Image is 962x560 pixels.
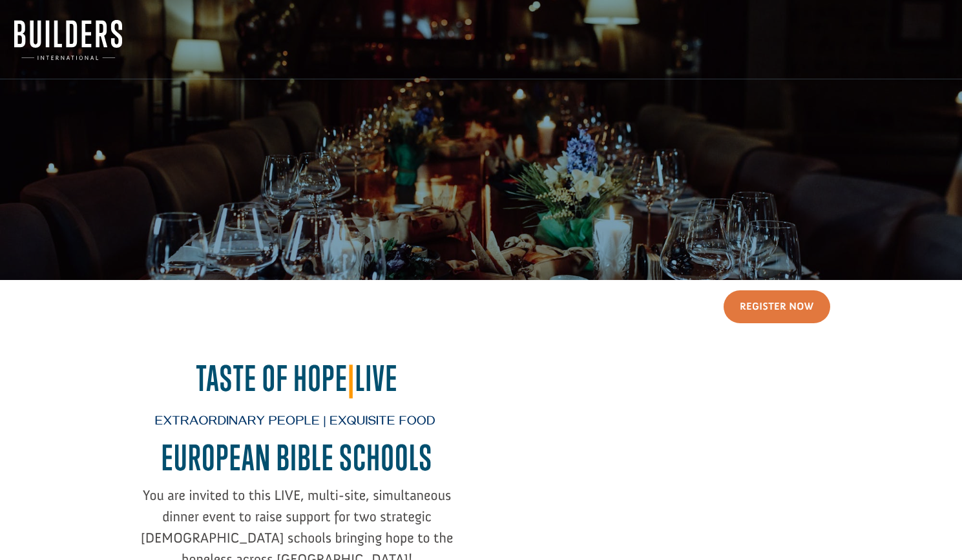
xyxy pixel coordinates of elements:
[132,437,462,485] h2: EUROPEAN BIBLE SCHOOL
[419,437,433,478] span: S
[14,20,122,60] img: Builders International
[132,358,462,405] h2: Taste of Hope Live
[348,357,355,399] span: |
[724,290,830,323] a: Register Now
[155,415,435,431] span: Extraordinary People | Exquisite Food
[500,357,830,543] iframe: Taste of Hope European Bible Schools - Sizzle Invite Video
